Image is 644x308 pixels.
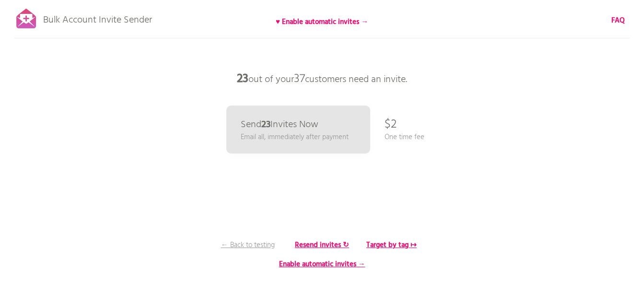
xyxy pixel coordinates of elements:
[385,110,397,139] p: $2
[366,239,417,251] b: Target by tag ↦
[385,132,424,142] p: One time fee
[43,6,152,30] p: Bulk Account Invite Sender
[241,132,349,142] p: Email all, immediately after payment
[212,240,284,250] p: ← Back to testing
[279,259,365,270] b: Enable automatic invites →
[276,16,368,28] b: ♥ Enable automatic invites →
[178,65,466,94] p: out of your customers need an invite.
[295,239,349,251] b: Resend invites ↻
[237,70,248,89] b: 23
[611,15,625,26] b: FAQ
[611,15,625,26] a: FAQ
[294,70,305,89] span: 37
[241,120,318,130] p: Send Invites Now
[261,117,270,132] b: 23
[226,106,370,154] a: Send23Invites Now Email all, immediately after payment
